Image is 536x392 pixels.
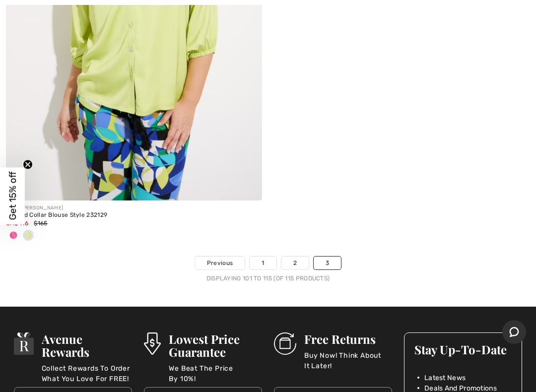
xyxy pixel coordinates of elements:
p: Collect Rewards To Order What You Love For FREE! [42,363,132,383]
p: We Beat The Price By 10%! [169,363,262,383]
h3: Stay Up-To-Date [414,343,512,356]
a: 2 [281,257,309,269]
img: Lowest Price Guarantee [144,332,161,355]
span: Previous [207,259,233,267]
span: Latest News [424,373,466,383]
span: Get 15% off [7,172,18,220]
p: Buy Now! Think About It Later! [304,350,392,370]
button: Close teaser [23,160,33,170]
span: CA$ 116 [6,220,28,227]
div: Ruffled Collar Blouse Style 232129 [6,212,262,219]
h3: Avenue Rewards [42,332,132,358]
div: Exotic lime [21,228,36,244]
img: Avenue Rewards [14,332,34,355]
a: 1 [250,257,276,269]
span: $165 [34,220,47,227]
a: 3 [314,257,341,269]
h3: Lowest Price Guarantee [169,332,262,358]
iframe: Opens a widget where you can chat to one of our agents [502,320,526,345]
div: Dazzle pink [6,228,21,244]
h3: Free Returns [304,332,392,345]
a: Previous [195,257,245,269]
div: [PERSON_NAME] [6,204,262,212]
img: Free Returns [274,332,296,355]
